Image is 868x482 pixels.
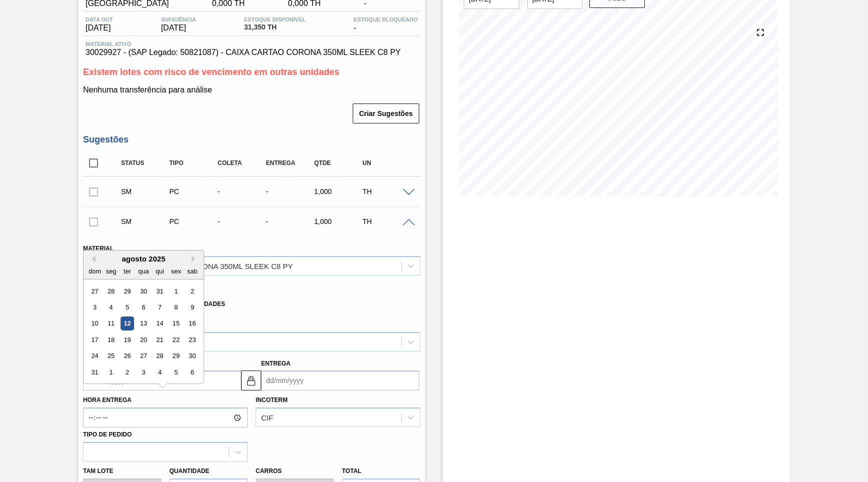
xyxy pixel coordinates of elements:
div: CIF [261,413,273,422]
div: Choose sábado, 9 de agosto de 2025 [186,300,199,314]
div: Choose quinta-feira, 4 de setembro de 2025 [153,365,167,379]
h3: Sugestões [83,134,420,145]
span: Existem lotes com risco de vencimento em outras unidades [83,67,339,77]
div: Choose sábado, 6 de setembro de 2025 [186,365,199,379]
label: Hora Entrega [83,393,248,407]
div: seg [105,264,118,278]
span: Estoque Disponível [244,16,306,22]
div: Entrega [264,159,317,166]
div: Choose domingo, 10 de agosto de 2025 [88,317,102,330]
label: Entrega [261,360,291,367]
div: Choose quarta-feira, 30 de julho de 2025 [137,284,150,298]
button: Previous Month [89,255,96,262]
div: Choose quinta-feira, 21 de agosto de 2025 [153,333,167,346]
label: Carros [256,467,282,474]
div: Choose quinta-feira, 14 de agosto de 2025 [153,317,167,330]
div: Choose quarta-feira, 3 de setembro de 2025 [137,365,150,379]
div: - [264,217,317,225]
div: Status [119,159,172,166]
div: Choose quinta-feira, 31 de julho de 2025 [153,284,167,298]
div: Criar Sugestões [354,102,420,124]
div: Choose quinta-feira, 7 de agosto de 2025 [153,300,167,314]
button: Next Month [192,255,199,262]
div: sab [186,264,199,278]
div: Choose sexta-feira, 8 de agosto de 2025 [169,300,183,314]
div: Choose quarta-feira, 13 de agosto de 2025 [137,317,150,330]
p: Nenhuma transferência para análise [83,85,420,94]
div: Choose sexta-feira, 5 de setembro de 2025 [169,365,183,379]
label: Total [342,467,362,474]
div: Choose sábado, 30 de agosto de 2025 [186,349,199,363]
div: Choose domingo, 24 de agosto de 2025 [88,349,102,363]
label: Tipo de pedido [83,431,132,438]
span: Data out [86,16,113,22]
div: Pedido de Compra [167,217,221,225]
div: Choose segunda-feira, 28 de julho de 2025 [105,284,118,298]
div: TH [360,217,414,225]
div: Choose terça-feira, 12 de agosto de 2025 [121,317,134,330]
div: Choose terça-feira, 29 de julho de 2025 [121,284,134,298]
div: Choose quarta-feira, 6 de agosto de 2025 [137,300,150,314]
div: Choose terça-feira, 2 de setembro de 2025 [121,365,134,379]
div: Choose domingo, 31 de agosto de 2025 [88,365,102,379]
div: Choose terça-feira, 5 de agosto de 2025 [121,300,134,314]
label: Transferência Unidades [132,300,225,307]
label: Tam lote [83,464,162,478]
span: [DATE] [161,23,196,32]
div: Sugestão Manual [119,187,172,195]
span: [DATE] [86,23,113,32]
div: Choose domingo, 3 de agosto de 2025 [88,300,102,314]
div: - [215,217,269,225]
div: Choose segunda-feira, 18 de agosto de 2025 [105,333,118,346]
div: qua [137,264,150,278]
div: Qtde [312,159,365,166]
div: TH [360,187,414,195]
div: Choose quinta-feira, 28 de agosto de 2025 [153,349,167,363]
div: Choose domingo, 27 de julho de 2025 [88,284,102,298]
div: Sugestão Manual [119,217,172,225]
input: dd/mm/yyyy [261,370,419,390]
div: ter [121,264,134,278]
div: Choose sexta-feira, 29 de agosto de 2025 [169,349,183,363]
div: Choose segunda-feira, 11 de agosto de 2025 [105,317,118,330]
span: Material ativo [86,41,418,47]
div: qui [153,264,167,278]
div: Choose domingo, 17 de agosto de 2025 [88,333,102,346]
div: Choose sábado, 23 de agosto de 2025 [186,333,199,346]
div: - [264,187,317,195]
div: UN [360,159,414,166]
div: Choose sábado, 16 de agosto de 2025 [186,317,199,330]
div: Pedido de Compra [167,187,221,195]
div: Tipo [167,159,221,166]
div: agosto 2025 [84,254,204,263]
div: 1,000 [312,217,365,225]
span: Suficiência [161,16,196,22]
div: dom [88,264,102,278]
div: Choose quarta-feira, 27 de agosto de 2025 [137,349,150,363]
div: Coleta [215,159,269,166]
button: Criar Sugestões [353,103,419,123]
span: 30029927 - (SAP Legado: 50821087) - CAIXA CARTAO CORONA 350ML SLEEK C8 PY [86,48,418,57]
label: Quantidade [170,467,210,474]
button: locked [241,370,261,390]
div: Choose terça-feira, 19 de agosto de 2025 [121,333,134,346]
div: Choose segunda-feira, 4 de agosto de 2025 [105,300,118,314]
img: locked [245,374,257,386]
div: month 2025-08 [87,283,200,380]
div: 1,000 [312,187,365,195]
div: - [351,16,420,32]
div: - [215,187,269,195]
label: Material [83,245,114,252]
div: Choose terça-feira, 26 de agosto de 2025 [121,349,134,363]
div: Choose sexta-feira, 1 de agosto de 2025 [169,284,183,298]
span: Estoque Bloqueado [354,16,418,22]
div: Choose quarta-feira, 20 de agosto de 2025 [137,333,150,346]
label: Incoterm [256,396,288,403]
div: sex [169,264,183,278]
div: Choose sexta-feira, 22 de agosto de 2025 [169,333,183,346]
div: Choose sexta-feira, 15 de agosto de 2025 [169,317,183,330]
div: Choose segunda-feira, 25 de agosto de 2025 [105,349,118,363]
div: Choose sábado, 2 de agosto de 2025 [186,284,199,298]
div: Choose segunda-feira, 1 de setembro de 2025 [105,365,118,379]
span: 31,350 TH [244,23,306,31]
